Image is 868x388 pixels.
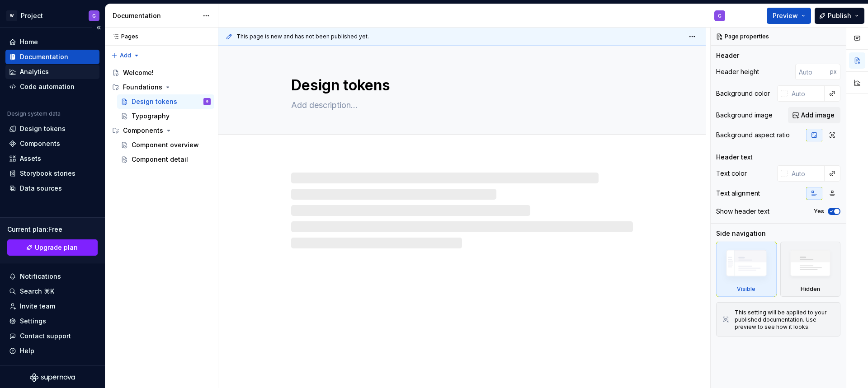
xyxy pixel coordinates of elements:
a: Storybook stories [5,166,99,181]
span: Add image [801,111,835,120]
a: Assets [5,151,99,166]
button: Add [108,49,142,62]
div: Header height [716,67,759,76]
svg: Supernova Logo [30,373,75,382]
div: Help [20,346,34,355]
div: Documentation [113,11,198,20]
div: Search ⌘K [20,287,54,296]
div: Code automation [20,82,75,91]
a: Analytics [5,65,99,79]
a: Upgrade plan [7,239,98,256]
input: Auto [788,165,825,182]
div: Assets [20,154,41,163]
div: Design tokens [132,97,177,106]
div: G [92,12,96,19]
a: Code automation [5,79,99,94]
div: Components [108,123,214,138]
div: Design system data [7,110,61,117]
button: WProjectG [2,6,103,25]
div: Documentation [20,52,68,61]
div: G [206,97,208,106]
span: Publish [828,11,851,20]
div: Foundations [123,83,162,92]
div: Home [20,37,38,47]
button: Notifications [5,269,99,284]
div: Welcome! [123,68,154,77]
span: Add [120,52,131,59]
a: Component overview [117,138,214,152]
div: Background image [716,111,773,120]
div: Typography [132,112,170,121]
a: Welcome! [108,65,214,80]
button: Add image [788,107,840,123]
p: px [830,68,837,75]
div: Hidden [801,285,820,293]
div: Storybook stories [20,169,75,178]
input: Auto [795,64,830,80]
a: Settings [5,314,99,328]
a: Component detail [117,152,214,167]
div: Visible [716,242,777,297]
span: This page is new and has not been published yet. [236,33,369,40]
div: Hidden [780,242,841,297]
a: Components [5,136,99,151]
a: Design tokensG [117,94,214,109]
div: G [718,12,722,19]
div: Show header text [716,207,769,216]
div: Current plan : Free [7,225,98,234]
div: Text color [716,169,747,178]
a: Data sources [5,181,99,196]
div: Text alignment [716,189,760,198]
div: Notifications [20,272,61,281]
input: Auto [788,85,825,102]
button: Publish [815,8,864,24]
div: Component detail [132,155,188,164]
div: This setting will be applied to your published documentation. Use preview to see how it looks. [735,309,835,331]
label: Yes [814,208,824,215]
div: Invite team [20,302,55,311]
button: Preview [767,8,811,24]
div: Side navigation [716,229,766,238]
div: Design tokens [20,124,66,133]
div: Foundations [108,80,214,94]
span: Preview [773,11,798,20]
div: Settings [20,317,46,326]
div: Components [123,126,163,135]
button: Collapse sidebar [92,21,105,34]
a: Typography [117,109,214,123]
div: Pages [108,33,138,40]
div: Header [716,51,739,60]
textarea: Design tokens [289,75,631,96]
button: Help [5,344,99,358]
button: Contact support [5,329,99,343]
a: Home [5,35,99,49]
button: Search ⌘K [5,284,99,299]
div: Project [21,11,43,20]
div: Data sources [20,184,62,193]
div: W [6,10,17,21]
div: Page tree [108,65,214,167]
a: Invite team [5,299,99,313]
div: Header text [716,153,753,162]
div: Background aspect ratio [716,131,790,140]
div: Components [20,139,60,148]
div: Component overview [132,140,199,150]
div: Analytics [20,67,49,76]
a: Design tokens [5,122,99,136]
div: Background color [716,89,770,98]
span: Upgrade plan [35,243,78,252]
a: Documentation [5,50,99,64]
div: Contact support [20,332,71,341]
div: Visible [737,285,755,293]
